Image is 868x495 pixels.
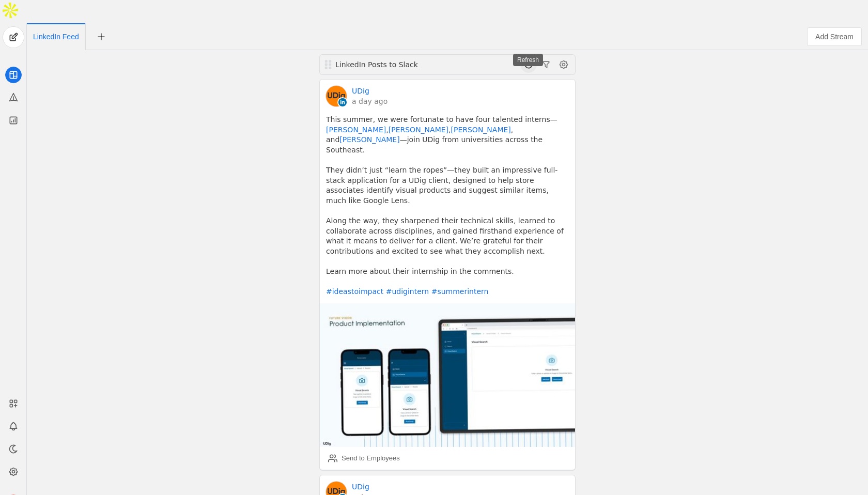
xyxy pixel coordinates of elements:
div: Refresh [513,54,543,66]
a: UDig [352,86,369,96]
a: #ideastoimpact [326,287,383,296]
a: [PERSON_NAME] [451,126,511,134]
a: #summerintern [431,287,489,296]
app-icon-button: New Tab [92,32,111,40]
a: a day ago [352,96,388,106]
button: Send to Employees [324,450,404,467]
img: undefined [320,303,575,447]
a: #udigintern [386,287,429,296]
a: [PERSON_NAME] [389,126,448,134]
a: [PERSON_NAME] [326,126,386,134]
div: LinkedIn Posts to Slack [335,59,458,70]
a: UDig [352,482,369,492]
span: Click to edit name [33,33,79,40]
button: Add Stream [807,27,862,46]
div: LinkedIn Posts to Slack [334,59,458,70]
div: Send to Employees [342,453,400,463]
pre: This summer, we were fortunate to have four talented interns— , , , and —join UDig from universit... [326,115,569,297]
span: Add Stream [815,32,854,42]
img: cache [326,86,347,106]
a: [PERSON_NAME] [339,135,399,144]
